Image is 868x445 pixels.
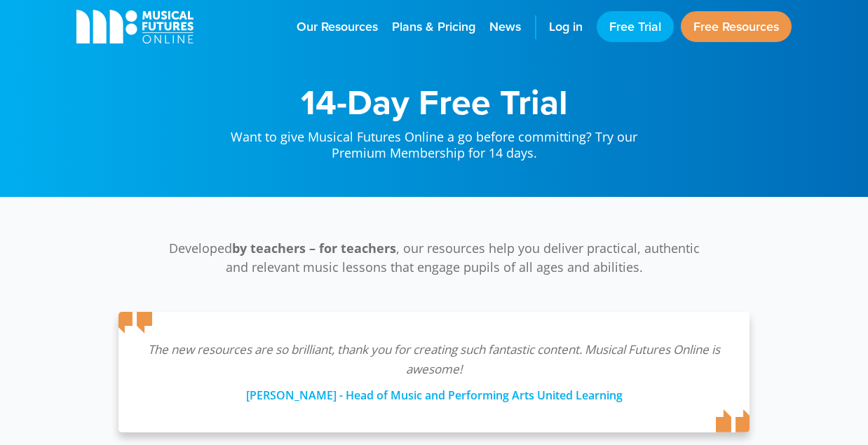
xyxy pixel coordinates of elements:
[549,18,583,36] span: Log in
[392,18,475,36] span: Plans & Pricing
[147,379,721,404] div: [PERSON_NAME] - Head of Music and Performing Arts United Learning
[297,18,378,36] span: Our Resources
[597,11,674,42] a: Free Trial
[217,119,651,162] p: Want to give Musical Futures Online a go before committing? Try our Premium Membership for 14 days.
[217,84,651,119] h1: 14-Day Free Trial
[161,239,707,277] p: Developed , our resources help you deliver practical, authentic and relevant music lessons that e...
[681,11,792,42] a: Free Resources
[489,18,521,36] span: News
[147,340,721,379] p: The new resources are so brilliant, thank you for creating such fantastic content. Musical Future...
[232,240,396,256] strong: by teachers – for teachers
